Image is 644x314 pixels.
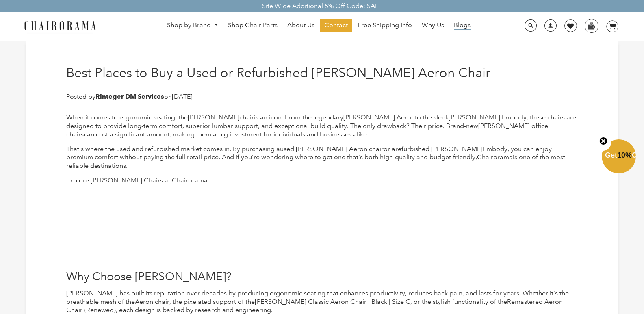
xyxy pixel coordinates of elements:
[66,298,563,314] span: Remastered Aeron Chair (Renewed
[255,298,410,305] span: [PERSON_NAME] Classic Aeron Chair | Black | Size C
[66,153,565,169] span: is one of the most reliable destinations.
[483,145,507,153] span: Embody
[450,19,475,32] a: Blogs
[283,19,319,32] a: About Us
[135,298,169,305] span: Aeron chair
[585,19,598,32] img: WhatsApp_Image_2024-07-12_at_16.23.01.webp
[95,93,164,100] strong: Rinteger DM Services
[477,153,513,161] span: Chairorama
[602,140,636,174] div: Get10%OffClose teaser
[66,122,548,138] span: [PERSON_NAME] office chairs
[415,113,449,121] span: to the sleek
[66,145,552,161] span: , you can enjoy premium comfort without paying the full retail price. And if you’re wondering whe...
[66,289,569,305] span: [PERSON_NAME] has built its reputation over decades by producing ergonomic seating that enhances ...
[172,93,193,100] time: [DATE]
[66,145,280,153] span: That’s where the used and refurbished market comes in. By purchasing a
[84,130,369,138] span: can cost a significant amount, making them a big investment for individuals and businesses alike.
[114,306,273,314] span: ), each design is backed by research and engineering.
[66,270,232,283] span: Why Choose [PERSON_NAME]?
[66,65,490,80] h1: Best Places to Buy a Used or Refurbished [PERSON_NAME] Aeron Chair
[287,21,314,30] span: About Us
[358,21,412,30] span: Free Shipping Info
[228,21,278,30] span: Shop Chair Parts
[410,298,507,305] span: , or the stylish functionality of the
[320,19,352,32] a: Contact
[188,113,239,121] a: [PERSON_NAME]
[66,93,490,101] p: Posted by on
[395,145,483,153] a: refurbished [PERSON_NAME]
[280,145,384,153] span: used [PERSON_NAME] Aeron chair
[418,19,448,32] a: Why Us
[254,113,343,121] span: is an icon. From the legendary
[239,113,254,121] span: chair
[595,132,611,151] button: Close teaser
[343,113,415,121] span: [PERSON_NAME] Aeron
[169,298,255,305] span: , the pixelated support of the
[224,19,282,32] a: Shop Chair Parts
[66,176,208,184] a: Explore [PERSON_NAME] Chairs at Chairorama
[449,113,527,121] span: [PERSON_NAME] Embody
[617,151,632,159] span: 10%
[605,151,642,159] span: Get Off
[135,19,503,34] nav: DesktopNavigation
[454,21,471,30] span: Blogs
[422,21,444,30] span: Why Us
[163,19,222,32] a: Shop by Brand
[66,113,576,130] span: , these chairs are designed to provide long-term comfort, superior lumbar support, and exceptiona...
[384,145,395,153] span: or a
[20,19,101,34] img: chairorama
[66,113,188,121] span: When it comes to ergonomic seating, the
[353,19,416,32] a: Free Shipping Info
[324,21,348,30] span: Contact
